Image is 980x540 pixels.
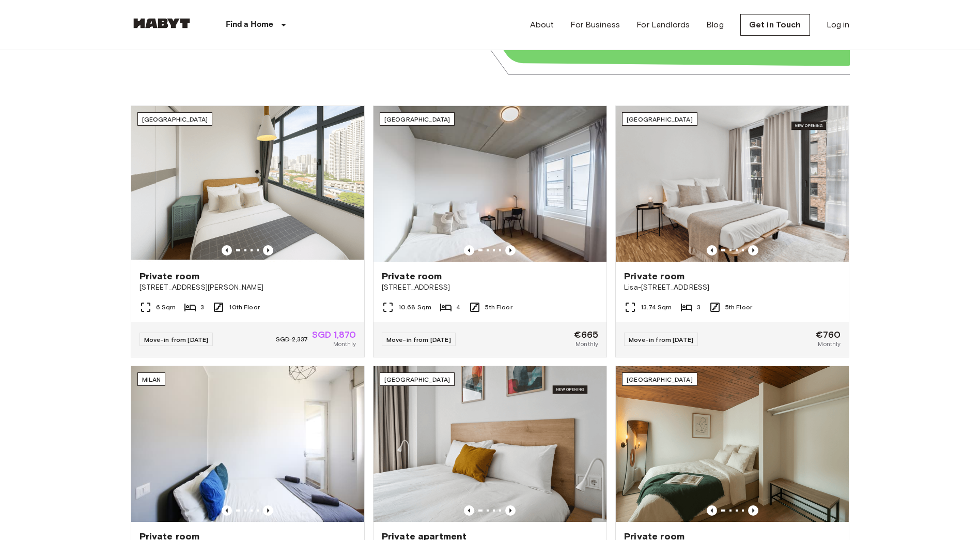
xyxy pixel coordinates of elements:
[229,303,260,312] span: 10th Floor
[616,366,849,522] img: Marketing picture of unit FR-18-011-001-012
[706,19,724,31] a: Blog
[384,115,450,123] span: [GEOGRAPHIC_DATA]
[624,270,685,282] span: Private room
[740,14,810,36] a: Get in Touch
[226,19,274,31] p: Find a Home
[333,339,356,349] span: Monthly
[131,18,193,28] img: Habyt
[276,335,308,344] span: SGD 2,337
[697,303,701,312] span: 3
[816,330,841,339] span: €760
[263,245,273,256] button: Previous image
[641,303,672,312] span: 13.74 Sqm
[464,245,474,256] button: Previous image
[139,270,200,282] span: Private room
[131,366,364,522] img: Marketing picture of unit IT-14-111-001-006
[574,330,599,339] span: €665
[139,282,356,293] span: [STREET_ADDRESS][PERSON_NAME]
[627,115,693,123] span: [GEOGRAPHIC_DATA]
[505,245,516,256] button: Previous image
[616,106,849,262] img: Marketing picture of unit DE-01-489-505-002
[485,303,512,312] span: 5th Floor
[142,376,161,383] span: Milan
[707,505,717,516] button: Previous image
[386,336,451,343] span: Move-in from [DATE]
[200,303,204,312] span: 3
[464,505,474,516] button: Previous image
[144,336,209,343] span: Move-in from [DATE]
[530,19,554,31] a: About
[384,376,450,383] span: [GEOGRAPHIC_DATA]
[156,303,176,312] span: 6 Sqm
[222,505,232,516] button: Previous image
[818,339,841,349] span: Monthly
[505,505,516,516] button: Previous image
[374,366,606,522] img: Marketing picture of unit ES-15-102-734-001
[707,245,717,256] button: Previous image
[263,505,273,516] button: Previous image
[575,339,598,349] span: Monthly
[131,106,364,262] img: Marketing picture of unit SG-01-116-001-02
[748,505,758,516] button: Previous image
[748,245,758,256] button: Previous image
[373,106,607,357] a: Marketing picture of unit DE-04-037-026-03QPrevious imagePrevious image[GEOGRAPHIC_DATA]Private r...
[624,282,841,293] span: Lisa-[STREET_ADDRESS]
[312,330,355,339] span: SGD 1,870
[615,106,849,357] a: Marketing picture of unit DE-01-489-505-002Previous imagePrevious image[GEOGRAPHIC_DATA]Private r...
[374,106,606,262] img: Marketing picture of unit DE-04-037-026-03Q
[398,303,431,312] span: 10.68 Sqm
[629,336,693,343] span: Move-in from [DATE]
[382,270,442,282] span: Private room
[627,376,693,383] span: [GEOGRAPHIC_DATA]
[456,303,460,312] span: 4
[222,245,232,256] button: Previous image
[636,19,690,31] a: For Landlords
[725,303,752,312] span: 5th Floor
[131,106,365,357] a: Marketing picture of unit SG-01-116-001-02Previous imagePrevious image[GEOGRAPHIC_DATA]Private ro...
[382,282,598,293] span: [STREET_ADDRESS]
[142,115,208,123] span: [GEOGRAPHIC_DATA]
[570,19,620,31] a: For Business
[827,19,850,31] a: Log in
